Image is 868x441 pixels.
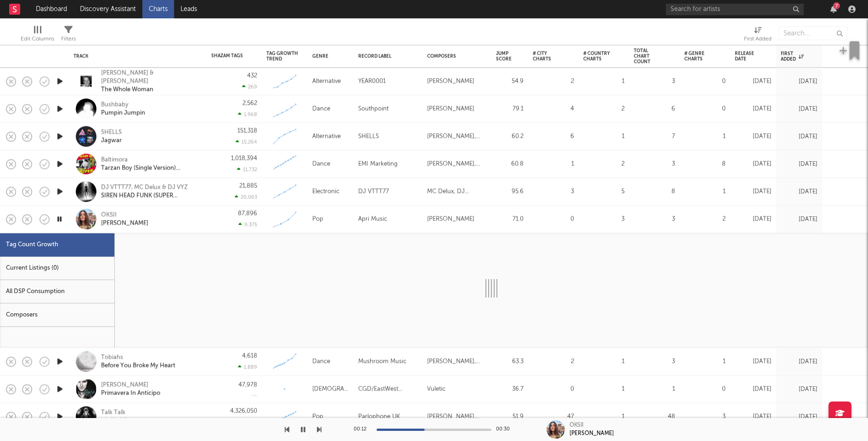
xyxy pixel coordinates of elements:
[101,69,200,85] div: [PERSON_NAME] & [PERSON_NAME]
[781,186,817,197] div: [DATE]
[101,353,175,370] a: TobiahsBefore You Broke My Heart
[427,131,487,142] div: [PERSON_NAME], [PERSON_NAME]
[427,54,482,59] div: Composers
[496,158,524,170] div: 60.8
[101,136,122,145] div: Jagwar
[101,101,145,117] a: BushbabyPumpin Jumpin
[101,85,200,94] div: The Whole Woman
[238,222,257,228] div: 9,375
[684,356,726,367] div: 1
[312,54,344,59] div: Genre
[735,158,772,170] div: [DATE]
[583,411,625,422] div: 1
[781,214,817,225] div: [DATE]
[358,384,418,395] div: CGD/EastWest [GEOGRAPHIC_DATA]
[634,384,675,395] div: 1
[358,356,406,367] div: Mushroom Music
[358,76,386,87] div: YEAR0001
[684,384,726,395] div: 0
[634,186,675,197] div: 8
[496,76,524,87] div: 54.9
[235,194,257,200] div: 20,063
[533,76,574,87] div: 2
[231,156,257,162] div: 1,018,394
[230,408,257,414] div: 4,326,050
[73,54,197,59] div: Track
[634,158,675,170] div: 3
[781,411,817,422] div: [DATE]
[744,22,772,49] div: First Added
[427,158,487,170] div: [PERSON_NAME], [PERSON_NAME]
[533,103,574,114] div: 4
[496,186,524,197] div: 95.6
[101,362,175,370] div: Before You Broke My Heart
[781,103,817,114] div: [DATE]
[684,158,726,170] div: 8
[684,51,712,62] div: # Genre Charts
[533,158,574,170] div: 1
[101,156,200,172] a: BaltimoraTarzan Boy (Single Version) [Remastered]
[533,186,574,197] div: 3
[242,353,257,359] div: 4,618
[101,128,122,136] div: SHELLS
[101,156,200,164] div: Baltimora
[21,34,54,45] div: Edit Columns
[735,186,772,197] div: [DATE]
[101,183,200,200] a: DJ VTTT77, MC Delux & DJ VYZSIREN HEAD FUNK (SUPER SLOWED)
[583,356,625,367] div: 1
[533,51,560,62] div: # City Charts
[496,51,512,62] div: Jump Score
[533,356,574,367] div: 2
[358,186,389,197] div: DJ VTTT77
[242,101,257,107] div: 2,562
[735,356,772,367] div: [DATE]
[101,389,160,397] div: Primavera In Anticipo
[583,214,625,225] div: 3
[312,384,349,395] div: [DEMOGRAPHIC_DATA]
[238,112,257,118] div: 1,968
[101,353,175,362] div: Tobiahs
[781,384,817,395] div: [DATE]
[101,408,130,417] div: Talk Talk
[101,164,200,172] div: Tarzan Boy (Single Version) [Remastered]
[427,103,474,114] div: [PERSON_NAME]
[312,158,330,170] div: Dance
[583,186,625,197] div: 5
[496,103,524,114] div: 79.1
[427,186,487,197] div: MC Delux, DJ VTTT77, DJ [PERSON_NAME]
[583,158,625,170] div: 2
[684,214,726,225] div: 2
[569,430,614,438] div: [PERSON_NAME]
[496,214,524,225] div: 71.0
[781,51,804,62] div: First Added
[101,192,200,200] div: SIREN HEAD FUNK (SUPER SLOWED)
[634,214,675,225] div: 3
[101,211,148,219] div: OKSII
[427,384,445,395] div: Vuletic
[358,411,400,422] div: Parlophone UK
[583,76,625,87] div: 1
[101,219,148,227] div: [PERSON_NAME]
[634,76,675,87] div: 3
[735,131,772,142] div: [DATE]
[533,131,574,142] div: 6
[744,34,772,45] div: First Added
[61,34,76,45] div: Filters
[583,131,625,142] div: 1
[533,214,574,225] div: 0
[358,103,389,114] div: Southpoint
[533,411,574,422] div: 47
[211,53,243,58] div: Shazam Tags
[496,384,524,395] div: 36.7
[101,417,130,425] div: It's My Life
[312,103,330,114] div: Dance
[312,214,323,225] div: Pop
[312,131,341,142] div: Alternative
[634,356,675,367] div: 3
[583,51,611,62] div: # Country Charts
[312,186,339,197] div: Electronic
[101,109,145,117] div: Pumpin Jumpin
[781,158,817,170] div: [DATE]
[237,167,257,173] div: 11,732
[21,22,54,49] div: Edit Columns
